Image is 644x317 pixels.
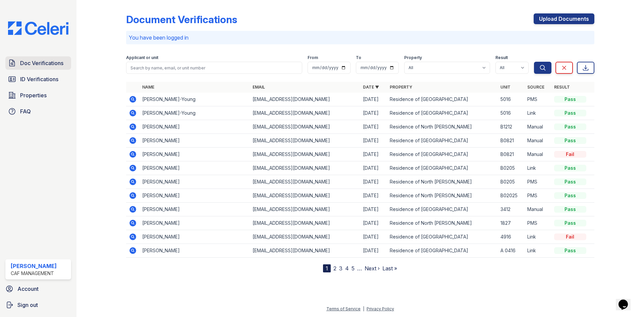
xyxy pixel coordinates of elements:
[308,55,318,60] label: From
[3,298,74,312] a: Sign out
[140,161,250,175] td: [PERSON_NAME]
[20,107,31,115] span: FAQ
[140,189,250,203] td: [PERSON_NAME]
[554,206,586,213] div: Pass
[253,85,265,90] a: Email
[140,175,250,189] td: [PERSON_NAME]
[250,161,360,175] td: [EMAIL_ADDRESS][DOMAIN_NAME]
[356,55,361,60] label: To
[126,55,158,60] label: Applicant or unit
[333,265,336,272] a: 2
[339,265,342,272] a: 3
[525,230,551,244] td: Link
[534,13,594,24] a: Upload Documents
[554,233,586,240] div: Fail
[140,148,250,161] td: [PERSON_NAME]
[498,148,525,161] td: B0821
[142,85,154,90] a: Name
[498,244,525,258] td: A 0416
[387,106,497,120] td: Residence of [GEOGRAPHIC_DATA]
[17,285,39,293] span: Account
[126,13,237,25] div: Document Verifications
[140,120,250,134] td: [PERSON_NAME]
[367,306,394,311] a: Privacy Policy
[554,247,586,254] div: Pass
[250,216,360,230] td: [EMAIL_ADDRESS][DOMAIN_NAME]
[250,230,360,244] td: [EMAIL_ADDRESS][DOMAIN_NAME]
[326,306,361,311] a: Terms of Service
[250,134,360,148] td: [EMAIL_ADDRESS][DOMAIN_NAME]
[250,93,360,106] td: [EMAIL_ADDRESS][DOMAIN_NAME]
[5,105,71,118] a: FAQ
[126,62,302,74] input: Search by name, email, or unit number
[20,59,63,67] span: Doc Verifications
[554,110,586,116] div: Pass
[129,34,592,42] p: You have been logged in
[495,55,508,60] label: Result
[140,203,250,216] td: [PERSON_NAME]
[525,134,551,148] td: Manual
[360,148,387,161] td: [DATE]
[387,93,497,106] td: Residence of [GEOGRAPHIC_DATA]
[20,75,58,83] span: ID Verifications
[525,93,551,106] td: PMS
[5,89,71,102] a: Properties
[498,216,525,230] td: 1827
[554,192,586,199] div: Pass
[363,306,364,311] div: |
[387,175,497,189] td: Residence of North [PERSON_NAME]
[498,134,525,148] td: B0821
[352,265,355,272] a: 5
[360,216,387,230] td: [DATE]
[554,123,586,130] div: Pass
[404,55,422,60] label: Property
[498,93,525,106] td: 5016
[498,175,525,189] td: B0205
[498,106,525,120] td: 5016
[360,93,387,106] td: [DATE]
[498,120,525,134] td: B1212
[525,120,551,134] td: Manual
[498,189,525,203] td: B02025
[554,96,586,103] div: Pass
[360,161,387,175] td: [DATE]
[360,175,387,189] td: [DATE]
[323,264,331,272] div: 1
[525,189,551,203] td: PMS
[357,264,362,272] span: …
[360,120,387,134] td: [DATE]
[5,56,71,70] a: Doc Verifications
[554,85,570,90] a: Result
[360,203,387,216] td: [DATE]
[387,161,497,175] td: Residence of [GEOGRAPHIC_DATA]
[5,72,71,86] a: ID Verifications
[616,290,637,310] iframe: chat widget
[498,230,525,244] td: 4916
[554,151,586,158] div: Fail
[140,93,250,106] td: [PERSON_NAME]-Young
[498,203,525,216] td: 3412
[360,134,387,148] td: [DATE]
[250,189,360,203] td: [EMAIL_ADDRESS][DOMAIN_NAME]
[360,106,387,120] td: [DATE]
[387,203,497,216] td: Residence of [GEOGRAPHIC_DATA]
[140,216,250,230] td: [PERSON_NAME]
[360,189,387,203] td: [DATE]
[525,148,551,161] td: Manual
[11,270,57,277] div: CAF Management
[365,265,380,272] a: Next ›
[11,262,57,270] div: [PERSON_NAME]
[554,137,586,144] div: Pass
[387,134,497,148] td: Residence of [GEOGRAPHIC_DATA]
[360,244,387,258] td: [DATE]
[525,216,551,230] td: PMS
[387,189,497,203] td: Residence of North [PERSON_NAME]
[250,203,360,216] td: [EMAIL_ADDRESS][DOMAIN_NAME]
[250,175,360,189] td: [EMAIL_ADDRESS][DOMAIN_NAME]
[140,134,250,148] td: [PERSON_NAME]
[20,91,47,99] span: Properties
[525,175,551,189] td: PMS
[363,85,379,90] a: Date ▼
[140,230,250,244] td: [PERSON_NAME]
